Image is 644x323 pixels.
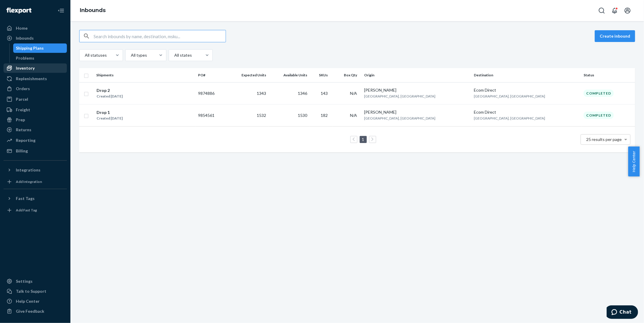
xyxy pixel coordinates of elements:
a: Reporting [4,136,67,145]
div: Problems [16,55,35,61]
input: All statuses [84,52,85,58]
div: Integrations [16,167,40,173]
span: 143 [321,91,328,96]
td: 9874886 [196,82,226,104]
div: Fast Tags [16,196,35,201]
span: [GEOGRAPHIC_DATA], [GEOGRAPHIC_DATA] [364,116,435,120]
th: Available Units [268,68,310,82]
th: Origin [362,68,471,82]
span: N/A [350,113,357,118]
div: Home [16,25,28,31]
div: Add Fast Tag [16,208,37,213]
a: Orders [4,84,67,93]
a: Add Fast Tag [4,206,67,215]
th: Status [581,68,635,82]
a: Billing [4,146,67,156]
button: Open Search Box [596,5,608,16]
div: Drop 1 [97,110,123,115]
button: Give Feedback [4,307,67,316]
div: Ecom Direct [474,109,579,115]
div: Give Feedback [16,308,44,314]
a: Help Center [4,297,67,306]
div: Shipping Plans [16,45,44,51]
button: Close Navigation [55,5,67,16]
span: N/A [350,91,357,96]
div: Parcel [16,96,28,102]
div: Ecom Direct [474,87,579,93]
div: Help Center [16,298,40,304]
button: Integrations [4,165,67,175]
span: [GEOGRAPHIC_DATA], [GEOGRAPHIC_DATA] [364,94,435,98]
span: 1343 [257,91,266,96]
span: [GEOGRAPHIC_DATA], [GEOGRAPHIC_DATA] [474,94,545,98]
div: Completed [584,90,614,97]
span: [GEOGRAPHIC_DATA], [GEOGRAPHIC_DATA] [474,116,545,120]
button: Talk to Support [4,287,67,296]
span: 1346 [298,91,307,96]
span: 25 results per page [586,137,622,142]
span: 1532 [257,113,266,118]
div: Reporting [16,137,36,143]
div: Billing [16,148,28,154]
th: Expected Units [226,68,268,82]
th: Shipments [94,68,196,82]
div: Freight [16,107,30,113]
a: Page 1 is your current page [361,137,366,142]
div: Drop 2 [97,88,123,93]
iframe: Opens a widget where you can chat to one of our agents [607,305,638,320]
a: Freight [4,105,67,115]
div: Prep [16,117,25,123]
div: Completed [584,112,614,119]
a: Shipping Plans [13,43,67,53]
div: Orders [16,86,30,92]
td: 9854561 [196,104,226,126]
button: Create inbound [595,30,635,42]
div: Talk to Support [16,288,46,294]
button: Open notifications [609,5,621,16]
a: Replenishments [4,74,67,83]
div: Created [DATE] [97,93,123,99]
div: Created [DATE] [97,115,123,121]
input: All states [174,52,174,58]
ol: breadcrumbs [75,2,110,19]
span: 182 [321,113,328,118]
th: Box Qty [332,68,362,82]
button: Fast Tags [4,194,67,203]
a: Inventory [4,63,67,73]
div: Add Integration [16,179,42,184]
div: [PERSON_NAME] [364,87,469,93]
div: Settings [16,278,33,284]
img: Flexport logo [6,8,31,14]
div: [PERSON_NAME] [364,109,469,115]
a: Settings [4,277,67,286]
a: Returns [4,125,67,134]
input: Search inbounds by name, destination, msku... [94,30,226,42]
a: Problems [13,53,67,63]
div: Inventory [16,65,35,71]
span: 1530 [298,113,307,118]
div: Returns [16,127,31,133]
th: Destination [471,68,581,82]
button: Help Center [628,147,640,176]
a: Parcel [4,95,67,104]
a: Home [4,23,67,33]
th: PO# [196,68,226,82]
a: Inbounds [80,7,106,14]
a: Inbounds [4,33,67,43]
button: Open account menu [622,5,633,16]
div: Inbounds [16,35,34,41]
div: Replenishments [16,76,47,82]
th: SKUs [310,68,332,82]
input: All types [130,52,131,58]
a: Add Integration [4,177,67,186]
a: Prep [4,115,67,125]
